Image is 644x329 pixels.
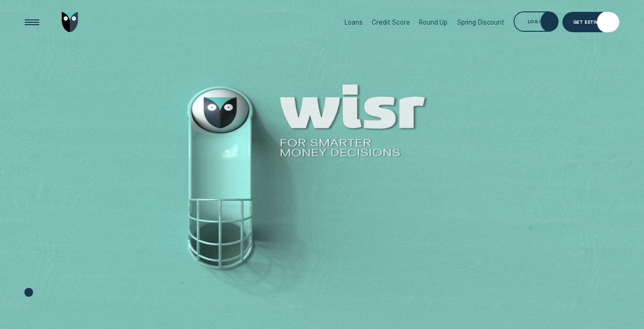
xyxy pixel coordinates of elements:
[419,18,448,26] div: Round Up
[62,12,78,32] img: Wisr
[457,18,504,26] div: Spring Discount
[562,12,620,32] a: Get Estimate
[513,11,558,31] button: Log in
[345,18,362,26] div: Loans
[22,12,42,32] button: Open Menu
[372,18,410,26] div: Credit Score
